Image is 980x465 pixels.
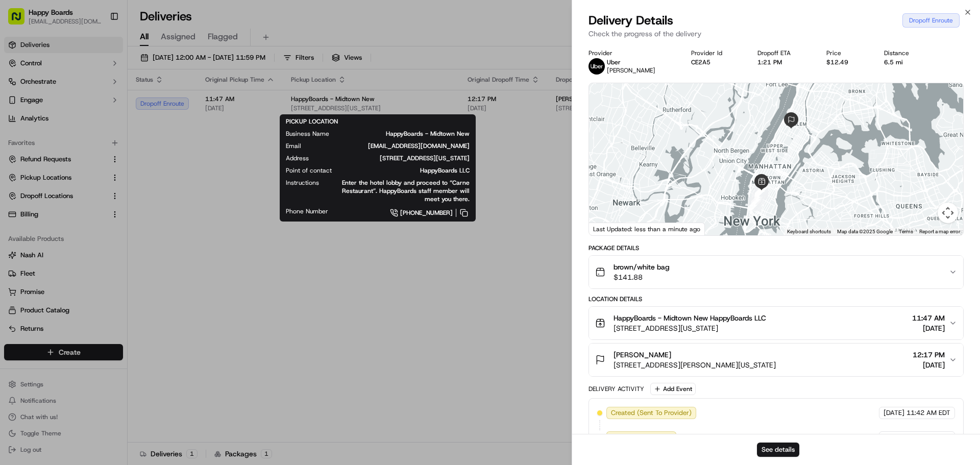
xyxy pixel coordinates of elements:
[6,224,82,242] a: 📗Knowledge Base
[589,12,673,29] span: Delivery Details
[96,228,164,238] span: API Documentation
[912,323,945,333] span: [DATE]
[348,166,470,175] span: HappyBoards LLC
[884,49,928,57] div: Distance
[10,176,27,192] img: Joana Marie Avellanoza
[614,272,670,282] span: $141.88
[614,262,670,272] span: brown/white bag
[691,58,710,66] button: CE2A5
[346,130,470,138] span: HappyBoards - Midtown New
[913,360,945,370] span: [DATE]
[589,307,963,339] button: HappyBoards - Midtown New HappyBoards LLC[STREET_ADDRESS][US_STATE]11:47 AM[DATE]
[748,197,762,210] div: 2
[691,49,742,57] div: Provider Id
[46,97,167,108] div: Start new chat
[32,186,135,194] span: [PERSON_NAME] [PERSON_NAME]
[748,198,761,211] div: 1
[46,108,140,116] div: We're available if you need us!
[589,295,964,303] div: Location Details
[400,209,453,217] span: [PHONE_NUMBER]
[826,58,868,66] div: $12.49
[72,253,124,261] a: Powered byPylon
[174,101,186,113] button: Start new chat
[34,158,37,166] span: •
[607,58,655,66] p: Uber
[158,131,186,143] button: See all
[787,228,831,235] button: Keyboard shortcuts
[345,207,470,218] a: [PHONE_NUMBER]
[611,433,672,442] span: Not Assigned Driver
[751,191,765,205] div: 3
[592,222,625,235] a: Open this area in Google Maps (opens a new window)
[589,58,605,75] img: uber-new-logo.jpeg
[884,58,928,66] div: 6.5 mi
[286,179,319,187] span: Instructions
[137,186,141,194] span: •
[27,66,184,77] input: Got a question? Start typing here...
[757,58,810,66] div: 1:21 PM
[286,166,332,175] span: Point of contact
[837,229,893,234] span: Map data ©2025 Google
[899,229,913,234] a: Terms (opens in new tab)
[589,49,675,57] div: Provider
[589,223,705,235] div: Last Updated: less than a minute ago
[143,186,164,194] span: [DATE]
[614,360,776,370] span: [STREET_ADDRESS][PERSON_NAME][US_STATE]
[10,133,68,141] div: Past conversations
[20,186,29,194] img: 1736555255976-a54dd68f-1ca7-489b-9aae-adbdc363a1c4
[614,313,766,323] span: HappyBoards - Midtown New HappyBoards LLC
[317,142,470,150] span: [EMAIL_ADDRESS][DOMAIN_NAME]
[335,179,470,203] span: Enter the hotel lobby and proceed to “Carne Restaurant”. HappyBoards staff member will meet you t...
[884,433,904,442] span: [DATE]
[589,256,963,288] button: brown/white bag$141.88
[906,408,950,418] span: 11:42 AM EDT
[286,117,338,126] span: PICKUP LOCATION
[10,41,186,57] p: Welcome 👋
[912,313,945,323] span: 11:47 AM
[614,350,671,360] span: [PERSON_NAME]
[589,244,964,252] div: Package Details
[325,154,470,162] span: [STREET_ADDRESS][US_STATE]
[884,408,904,418] span: [DATE]
[10,97,29,116] img: 1736555255976-a54dd68f-1ca7-489b-9aae-adbdc363a1c4
[826,49,868,57] div: Price
[906,433,950,442] span: 11:42 AM EDT
[82,224,168,242] a: 💻API Documentation
[757,443,799,457] button: See details
[39,158,60,166] span: [DATE]
[286,130,329,138] span: Business Name
[919,229,960,234] a: Report a map error
[286,142,301,150] span: Email
[607,66,655,75] span: [PERSON_NAME]
[86,229,94,237] div: 💻
[938,203,958,223] button: Map camera controls
[10,10,31,31] img: Nash
[757,49,810,57] div: Dropoff ETA
[589,385,644,393] div: Delivery Activity
[20,228,78,238] span: Knowledge Base
[754,186,768,199] div: 4
[286,154,309,162] span: Address
[589,29,964,39] p: Check the progress of the delivery
[21,97,40,116] img: 1755196953914-cd9d9cba-b7f7-46ee-b6f5-75ff69acacf5
[10,229,18,237] div: 📗
[650,383,696,395] button: Add Event
[913,350,945,360] span: 12:17 PM
[589,344,963,376] button: [PERSON_NAME][STREET_ADDRESS][PERSON_NAME][US_STATE]12:17 PM[DATE]
[592,222,625,235] img: Google
[286,207,328,215] span: Phone Number
[102,253,124,261] span: Pylon
[614,323,766,333] span: [STREET_ADDRESS][US_STATE]
[611,408,692,418] span: Created (Sent To Provider)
